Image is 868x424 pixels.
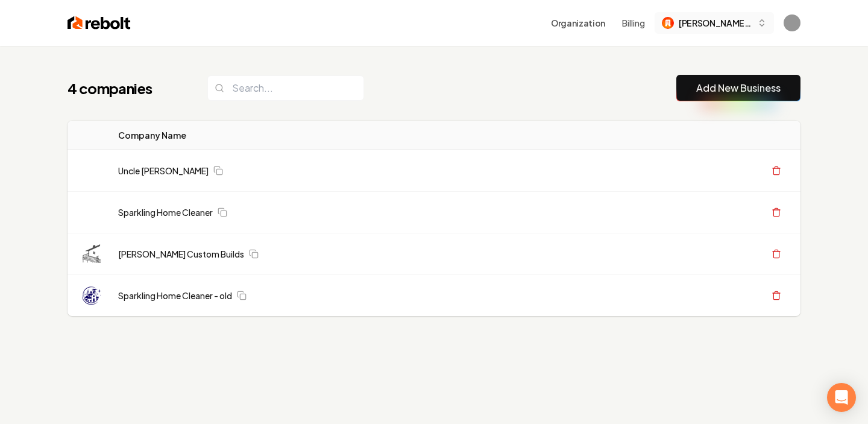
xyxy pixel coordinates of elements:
a: Uncle [PERSON_NAME] [118,165,209,177]
a: Sparkling Home Cleaner [118,206,213,218]
img: Berg Custom Builds logo [82,244,101,264]
img: Sparkling Home Cleaner - old logo [82,286,101,305]
a: Add New Business [696,81,781,95]
span: [PERSON_NAME] Custom Builds [679,17,752,30]
th: Company Name [108,121,445,150]
div: Open Intercom Messenger [827,383,856,412]
img: Rebolt Logo [68,14,131,31]
h1: 4 companies [68,78,183,98]
img: Berg Custom Builds [662,17,674,29]
button: Add New Business [676,75,800,101]
button: Billing [622,17,645,29]
button: Open user button [784,14,800,31]
a: [PERSON_NAME] Custom Builds [118,248,244,260]
img: Ari Herberman [784,14,800,31]
button: Organization [544,12,612,34]
a: Sparkling Home Cleaner - old [118,290,232,302]
input: Search... [207,75,364,101]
